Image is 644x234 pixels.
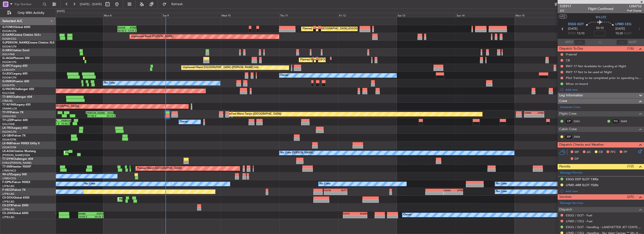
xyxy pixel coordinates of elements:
div: Sun 7 [44,13,103,17]
a: 9H-LPZLegacy 500 [2,173,27,176]
div: Sun 14 [456,13,515,17]
div: CYUL [52,119,61,122]
a: G-GARECessna Citation XLS+ [2,34,41,36]
a: LX-INBFalcon 900EX EASy II [2,142,39,145]
span: ALDT [629,40,636,45]
span: F-GPNJ [2,181,12,184]
span: T7-EMI [2,165,11,168]
div: - [355,215,367,218]
a: G-SPCYLegacy 650 [2,65,27,67]
a: Manage Permits [560,171,583,175]
div: [PERSON_NAME] [61,119,71,122]
span: (2/5) [627,194,634,199]
span: T7-LZZI [2,119,12,122]
span: G-LEGC [2,72,12,75]
a: LFMD/CEQ [2,177,16,180]
div: Planned Maint [GEOGRAPHIC_DATA] ([GEOGRAPHIC_DATA]) [303,25,376,32]
a: MAX [621,119,631,123]
div: EHAM [79,212,91,215]
div: Fri 12 [338,13,397,17]
div: No Crew [496,180,507,187]
div: RWY 17 Not to be used at NIght [566,70,612,74]
span: Pref Charter [627,9,642,13]
div: ISP [565,134,573,139]
div: - [336,192,347,195]
div: Minor on board [566,82,588,86]
div: 10:42 Z [60,122,70,125]
div: - [444,192,453,195]
a: EGGW/LTN [2,76,16,79]
div: Flight Confirmed [588,6,613,11]
div: Wed 10 [221,13,280,17]
a: EGSS/STN [2,84,15,87]
a: T7-LZZIPraetor 600 [2,119,28,122]
div: Planned Maint [GEOGRAPHIC_DATA] ([GEOGRAPHIC_DATA]) [65,149,139,156]
span: Refresh [167,3,187,6]
div: Prebrief [566,52,577,56]
span: CR [599,150,603,155]
a: EGGW/LTN [2,29,16,33]
a: Manage Services [560,201,583,206]
div: Planned Maint [GEOGRAPHIC_DATA] ([GEOGRAPHIC_DATA]) [300,56,374,63]
span: 02:10 [596,26,604,31]
span: LX-INB [2,142,11,145]
a: CS-DOUGlobal 6500 [2,196,29,199]
a: ESGG / GOT - Fuel [566,213,592,217]
a: LX-TROLegacy 650 [2,127,27,129]
span: FP [624,150,627,155]
a: EGNR/CEG [2,37,16,41]
span: 15:20 [615,31,623,36]
div: Owner [403,211,411,218]
span: ETOT [568,31,576,36]
a: DNMM/LOS [2,107,17,110]
div: No Crew [84,180,95,187]
div: No Crew [320,180,330,187]
div: No Crew [496,188,507,195]
span: ESGG GOT [568,22,584,27]
div: Tue 9 [162,13,221,17]
a: T7-FFIFalcon 7X [2,111,23,114]
a: LFMD / CEQ - Fuel [566,219,592,223]
a: SMA [574,135,584,139]
span: T7-FFI [2,111,11,114]
a: T7-EMIHawker 900XP [2,165,31,168]
span: G-VNOR [2,88,14,91]
span: F-HECD [2,189,13,191]
span: G-SIRS [2,49,11,52]
a: LFPB/LBG [2,192,15,196]
span: G-ENRG [2,80,13,83]
div: - [324,192,336,195]
span: Dispatch [559,207,572,212]
span: ATOT [565,40,573,45]
div: VHHH [525,111,534,114]
span: 535917 [560,4,571,9]
span: LX-GBH [2,134,13,137]
div: CB [566,58,570,62]
div: 17:40 Z [88,114,102,117]
div: Unplanned Maint [PERSON_NAME] [131,33,173,40]
a: LFMN/NCE [2,169,16,172]
input: --:-- [574,39,585,45]
a: LFPB/LBG [2,184,15,188]
span: Flight Crew [559,111,577,117]
div: Add new [565,88,642,92]
div: ZSSS [100,111,113,114]
div: 13:55 Z [127,29,137,32]
div: - [453,192,463,195]
div: Thu 11 [279,13,338,17]
a: EGGW/LTN [2,60,16,64]
span: LXM752 [627,4,642,9]
a: LFPB/LBG [2,200,15,203]
span: G-SPCY [2,65,12,67]
span: (1/6) [627,46,634,51]
span: Dispatch To-Dos [559,46,583,51]
a: LX-AOACitation Mustang [2,150,36,153]
div: KTEB [127,26,136,29]
a: EGGW/LTN [2,45,16,48]
span: Only With Activity [12,11,50,15]
span: Leg Information [559,93,583,98]
div: 00:25 Z [91,215,103,218]
div: - [343,215,355,218]
button: UTC [559,14,567,19]
span: LX-TRO [2,127,12,129]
